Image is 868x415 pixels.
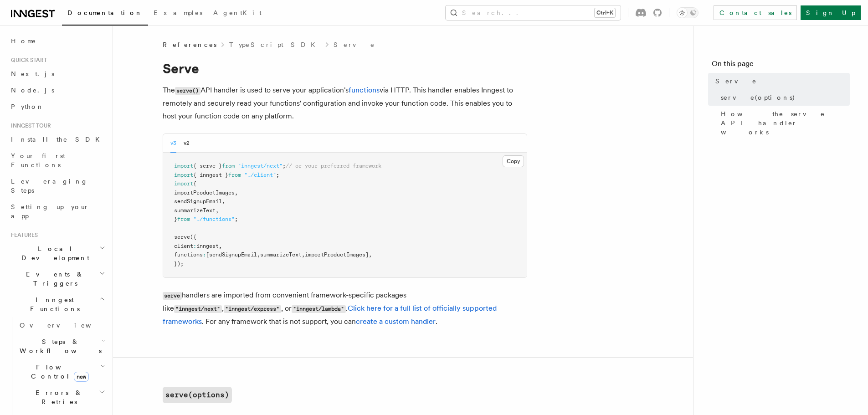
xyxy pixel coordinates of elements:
span: from [228,172,241,178]
a: Python [7,98,107,115]
span: Leveraging Steps [11,178,88,194]
span: { inngest } [193,172,228,178]
code: serve() [175,87,200,95]
span: , [235,190,238,196]
span: How the serve API handler works [721,109,850,137]
span: inngest [196,243,219,249]
span: Errors & Retries [16,388,99,406]
button: Local Development [7,241,107,266]
button: Events & Triggers [7,266,107,292]
span: ({ [190,234,196,240]
span: Local Development [7,244,99,262]
a: serve(options) [163,387,232,403]
span: Inngest Functions [7,295,98,313]
span: Your first Functions [11,152,65,169]
span: Examples [154,9,202,16]
a: serve(options) [717,89,850,106]
span: summarizeText [260,251,302,258]
a: Install the SDK [7,131,107,148]
span: import [174,172,193,178]
span: References [163,40,216,49]
span: , [222,198,225,205]
span: from [177,216,190,222]
span: [sendSignupEmail [206,251,257,258]
kbd: Ctrl+K [595,8,615,17]
button: v3 [170,134,176,153]
p: handlers are imported from convenient framework-specific packages like , , or . . For any framewo... [163,289,527,328]
a: Your first Functions [7,148,107,173]
h4: On this page [712,58,850,73]
span: Documentation [67,9,143,16]
span: Features [7,231,38,239]
button: Inngest Functions [7,292,107,317]
a: Documentation [62,3,148,26]
span: , [219,243,222,249]
span: import [174,163,193,169]
a: functions [349,86,380,94]
button: Errors & Retries [16,384,107,410]
button: Copy [503,155,524,167]
span: // or your preferred framework [286,163,381,169]
span: Home [11,36,36,46]
a: TypeScript SDK [229,40,321,49]
span: }); [174,261,184,267]
span: , [216,207,219,214]
span: Setting up your app [11,203,89,220]
span: , [257,251,260,258]
span: client [174,243,193,249]
span: { serve } [193,163,222,169]
span: new [74,372,89,382]
span: : [203,251,206,258]
span: , [369,251,372,258]
span: serve [174,234,190,240]
button: Steps & Workflows [16,333,107,359]
a: Node.js [7,82,107,98]
span: functions [174,251,203,258]
code: "inngest/lambda" [292,305,346,313]
span: } [174,216,177,222]
h1: Serve [163,60,527,77]
span: Quick start [7,56,47,64]
span: Flow Control [16,363,100,381]
span: Next.js [11,70,54,77]
span: import [174,180,193,187]
span: Node.js [11,87,54,94]
span: "inngest/next" [238,163,282,169]
span: ; [276,172,279,178]
a: Serve [334,40,375,49]
code: serve [163,292,182,300]
span: , [302,251,305,258]
span: Events & Triggers [7,270,99,288]
a: Home [7,33,107,49]
span: sendSignupEmail [174,198,222,205]
code: "inngest/express" [224,305,281,313]
span: { [193,180,196,187]
span: importProductImages [174,190,235,196]
p: The API handler is used to serve your application's via HTTP. This handler enables Inngest to rem... [163,84,527,123]
span: : [193,243,196,249]
span: Steps & Workflows [16,337,102,355]
a: AgentKit [208,3,267,25]
span: importProductImages] [305,251,369,258]
a: Next.js [7,66,107,82]
span: Inngest tour [7,122,51,129]
span: Serve [715,77,757,86]
span: Overview [20,322,113,329]
code: "inngest/next" [174,305,222,313]
span: from [222,163,235,169]
span: summarizeText [174,207,216,214]
span: "./functions" [193,216,235,222]
a: create a custom handler [356,317,436,326]
span: "./client" [244,172,276,178]
a: Overview [16,317,107,333]
span: serve(options) [721,93,796,102]
a: Contact sales [714,5,797,20]
a: Examples [148,3,208,25]
span: Python [11,103,44,110]
span: Install the SDK [11,136,105,143]
button: Toggle dark mode [677,7,699,18]
button: Flow Controlnew [16,359,107,384]
span: ; [235,216,238,222]
a: Serve [712,73,850,89]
